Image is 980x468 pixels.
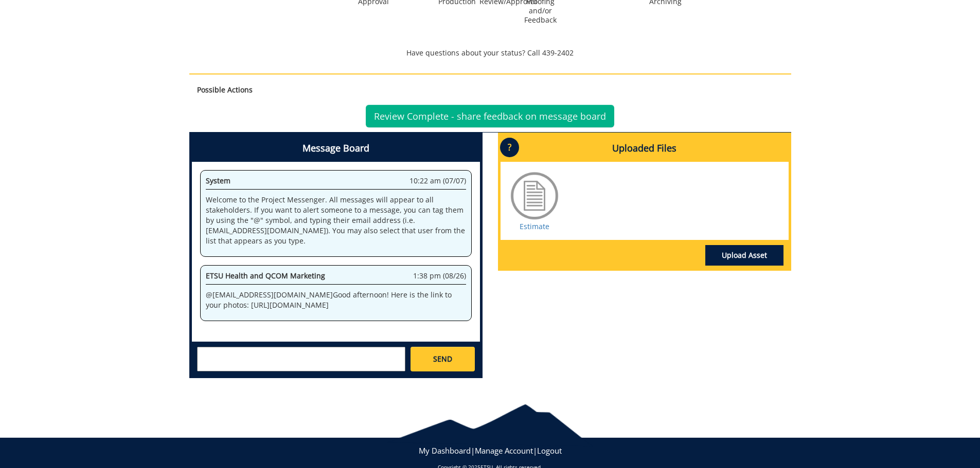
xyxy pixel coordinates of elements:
[520,221,549,231] a: Estimate
[413,271,466,281] span: 1:38 pm (08/26)
[197,85,253,95] strong: Possible Actions
[197,347,405,371] textarea: messageToSend
[501,135,789,162] h4: Uploaded Files
[192,135,480,162] h4: Message Board
[411,347,474,371] a: SEND
[366,105,614,127] a: Review Complete - share feedback on message board
[537,445,562,456] a: Logout
[409,176,466,186] span: 10:22 am (07/07)
[475,445,533,456] a: Manage Account
[433,354,452,364] span: SEND
[500,138,519,157] p: ?
[419,445,471,456] a: My Dashboard
[705,245,783,266] a: Upload Asset
[189,48,791,58] p: Have questions about your status? Call 439-2402
[206,195,466,246] p: Welcome to the Project Messenger. All messages will appear to all stakeholders. If you want to al...
[206,176,230,185] span: System
[206,271,325,280] span: ETSU Health and QCOM Marketing
[206,290,466,310] p: @ [EMAIL_ADDRESS][DOMAIN_NAME] Good afternoon! Here is the link to your photos: [URL][DOMAIN_NAME]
